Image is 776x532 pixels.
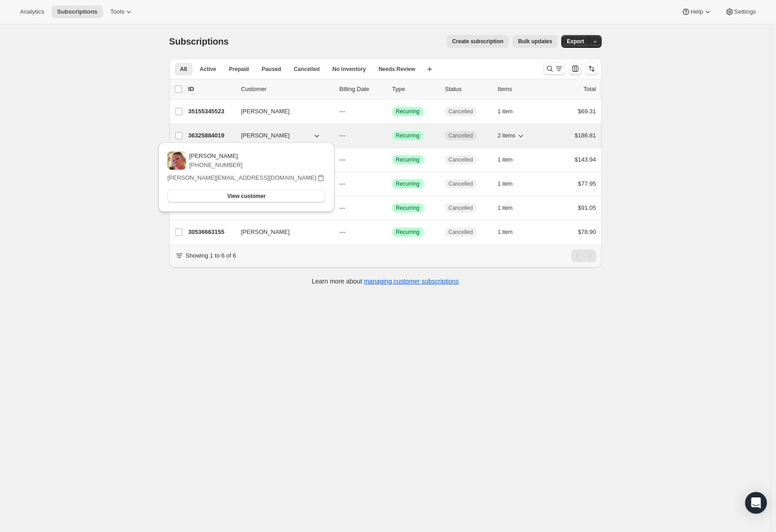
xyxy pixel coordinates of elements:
[340,108,345,115] span: ---
[15,5,50,18] button: Analytics
[396,228,420,236] span: Recurring
[188,202,596,214] div: 29914497139[PERSON_NAME]---SuccessRecurringCancelled1 item$91.05
[51,5,103,18] button: Subscriptions
[578,108,596,115] span: $69.31
[188,105,596,118] div: 35155345523[PERSON_NAME]---SuccessRecurringCancelled1 item$69.31
[498,228,513,236] span: 1 item
[169,36,229,46] span: Subscriptions
[449,156,473,163] span: Cancelled
[512,35,558,48] button: Bulk updates
[167,152,186,170] img: variant image
[498,226,523,238] button: 1 item
[167,173,316,182] p: [PERSON_NAME][EMAIL_ADDRESS][DOMAIN_NAME]
[498,108,513,115] span: 1 item
[188,177,596,190] div: 36754260083[PERSON_NAME]---SuccessRecurringCancelled1 item$77.95
[167,190,325,203] button: View customer
[188,228,234,237] p: 30536663155
[189,152,243,161] p: [PERSON_NAME]
[392,85,438,94] div: Type
[498,156,513,163] span: 1 item
[575,156,596,163] span: $143.94
[676,5,717,18] button: Help
[498,180,513,187] span: 1 item
[396,180,420,187] span: Recurring
[294,66,320,73] span: Cancelled
[396,156,420,163] span: Recurring
[227,193,265,200] span: View customer
[340,132,345,139] span: ---
[498,85,543,94] div: Items
[105,5,139,18] button: Tools
[575,132,596,139] span: $186.81
[364,278,459,285] a: managing customer subscriptions
[186,251,236,260] p: Showing 1 to 6 of 6
[110,8,124,15] span: Tools
[452,38,503,45] span: Create subscription
[262,66,281,73] span: Paused
[241,107,290,116] span: [PERSON_NAME]
[578,228,596,235] span: $78.90
[422,63,437,76] button: Create new view
[189,161,243,170] p: [PHONE_NUMBER]
[585,62,598,75] button: Sort the results
[332,66,365,73] span: No inventory
[745,492,767,514] div: Open Intercom Messenger
[690,8,703,15] span: Help
[188,85,234,94] p: ID
[578,180,596,187] span: $77.95
[379,66,416,73] span: Needs Review
[498,153,523,166] button: 1 item
[229,66,249,73] span: Prepaid
[498,105,523,118] button: 1 item
[340,156,345,163] span: ---
[449,132,473,139] span: Cancelled
[180,66,187,73] span: All
[583,85,596,94] p: Total
[312,277,459,286] p: Learn more about
[236,104,327,119] button: [PERSON_NAME]
[241,228,290,237] span: [PERSON_NAME]
[396,132,420,139] span: Recurring
[445,85,491,94] p: Status
[188,131,234,140] p: 36325884019
[518,38,552,45] span: Bulk updates
[571,249,596,262] nav: Pagination
[498,202,523,214] button: 1 item
[241,131,290,140] span: [PERSON_NAME]
[340,228,345,235] span: ---
[543,62,565,75] button: Search and filter results
[188,129,596,142] div: 36325884019[PERSON_NAME]---SuccessRecurringCancelled2 items$186.81
[498,132,516,139] span: 2 items
[340,85,385,94] p: Billing Date
[569,62,582,75] button: Customize table column order and visibility
[578,204,596,211] span: $91.05
[188,226,596,238] div: 30536663155[PERSON_NAME]---SuccessRecurringCancelled1 item$78.90
[498,129,526,142] button: 2 items
[498,204,513,212] span: 1 item
[20,8,44,15] span: Analytics
[241,85,332,94] p: Customer
[446,35,509,48] button: Create subscription
[449,108,473,115] span: Cancelled
[57,8,97,15] span: Subscriptions
[188,107,234,116] p: 35155345523
[449,204,473,212] span: Cancelled
[561,35,589,48] button: Export
[340,204,345,211] span: ---
[396,204,420,212] span: Recurring
[236,128,327,143] button: [PERSON_NAME]
[449,180,473,187] span: Cancelled
[340,180,345,187] span: ---
[720,5,761,18] button: Settings
[567,38,584,45] span: Export
[188,85,596,94] div: IDCustomerBilling DateTypeStatusItemsTotal
[188,153,596,166] div: 29965254771[PERSON_NAME]---SuccessRecurringCancelled1 item$143.94
[734,8,756,15] span: Settings
[236,225,327,239] button: [PERSON_NAME]
[498,177,523,190] button: 1 item
[396,108,420,115] span: Recurring
[200,66,216,73] span: Active
[449,228,473,236] span: Cancelled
